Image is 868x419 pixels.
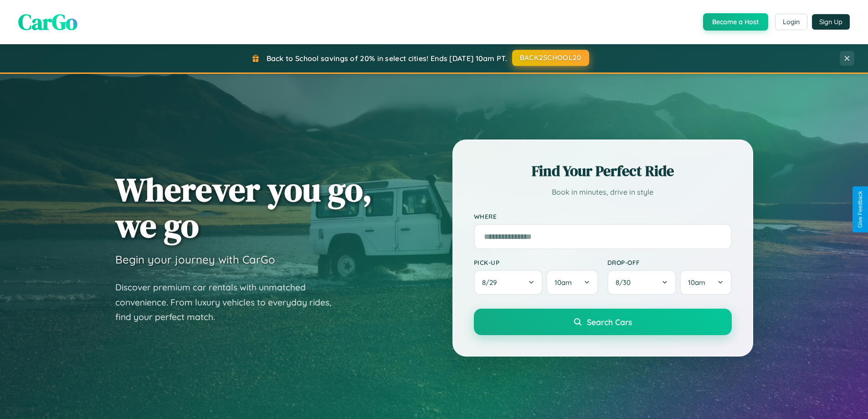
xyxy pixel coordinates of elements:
button: Login [775,14,807,30]
span: 10am [688,278,705,287]
button: 8/29 [474,270,543,295]
button: Search Cars [474,309,732,335]
p: Book in minutes, drive in style [474,186,732,199]
button: 8/30 [607,270,677,295]
div: Give Feedback [857,191,863,228]
p: Discover premium car rentals with unmatched convenience. From luxury vehicles to everyday rides, ... [115,280,343,325]
button: Become a Host [703,13,768,31]
span: Search Cars [587,317,632,327]
button: BACK2SCHOOL20 [512,50,589,66]
button: 10am [546,270,598,295]
label: Drop-off [607,259,732,266]
h3: Begin your journey with CarGo [115,253,275,266]
span: CarGo [18,7,77,37]
label: Where [474,212,732,220]
span: 8 / 30 [616,278,635,287]
button: Sign Up [812,14,850,30]
span: 8 / 29 [482,278,501,287]
h1: Wherever you go, we go [115,171,372,243]
label: Pick-up [474,259,598,266]
span: 10am [555,278,572,287]
h2: Find Your Perfect Ride [474,161,732,181]
span: Back to School savings of 20% in select cities! Ends [DATE] 10am PT. [267,54,507,63]
button: 10am [680,270,731,295]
